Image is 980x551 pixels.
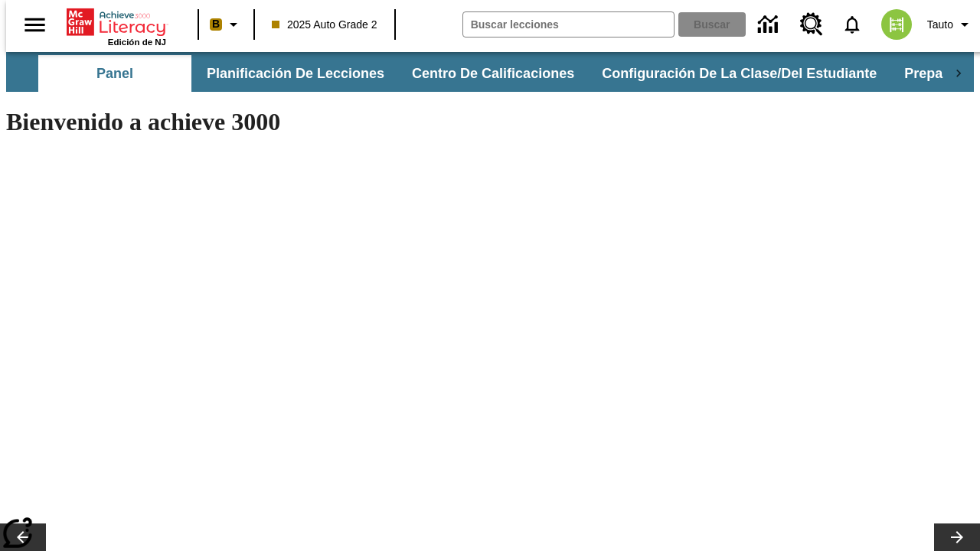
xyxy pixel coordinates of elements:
[108,37,166,47] span: Edición de NJ
[791,4,832,45] a: Centro de recursos, Se abrirá en una pestaña nueva.
[67,5,166,47] div: Portada
[881,9,912,40] img: avatar image
[934,523,980,551] button: Carrusel de lecciones, seguir
[212,15,220,34] span: B
[194,55,397,92] button: Planificación de lecciones
[943,55,974,92] div: Pestañas siguientes
[749,4,791,46] a: Centro de información
[463,12,674,37] input: Buscar campo
[6,52,974,92] div: Subbarra de navegación
[927,17,953,33] span: Tauto
[204,11,249,38] button: Boost El color de la clase es anaranjado claro. Cambiar el color de la clase.
[832,5,872,44] a: Notificaciones
[12,2,57,47] button: Abrir el menú lateral
[67,7,166,37] a: Portada
[37,55,943,92] div: Subbarra de navegación
[590,55,889,92] button: Configuración de la clase/del estudiante
[872,5,921,44] button: Escoja un nuevo avatar
[6,108,668,136] h1: Bienvenido a achieve 3000
[400,55,586,92] button: Centro de calificaciones
[38,55,191,92] button: Panel
[272,17,377,33] span: 2025 Auto Grade 2
[921,11,980,38] button: Perfil/Configuración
